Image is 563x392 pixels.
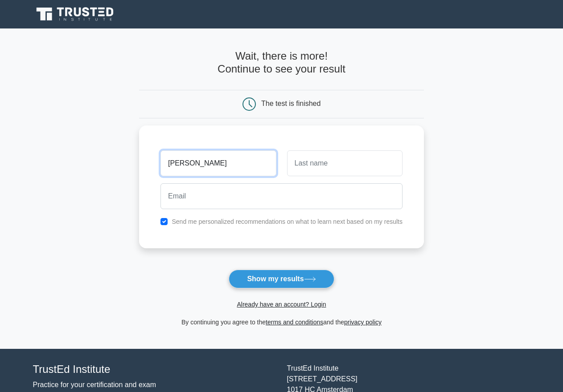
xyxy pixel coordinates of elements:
a: privacy policy [344,319,382,326]
input: First name [160,150,276,176]
button: Show my results [229,270,334,288]
a: terms and conditions [266,319,323,326]
div: The test is finished [261,100,321,107]
input: Last name [287,150,403,176]
a: Already have an account? Login [237,301,326,308]
a: Practice for your certification and exam [33,381,156,388]
h4: TrustEd Institute [33,363,276,376]
h4: Wait, there is more! Continue to see your result [139,50,424,76]
input: Email [160,183,403,209]
label: Send me personalized recommendations on what to learn next based on my results [172,218,403,225]
div: By continuing you agree to the and the [134,317,429,327]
